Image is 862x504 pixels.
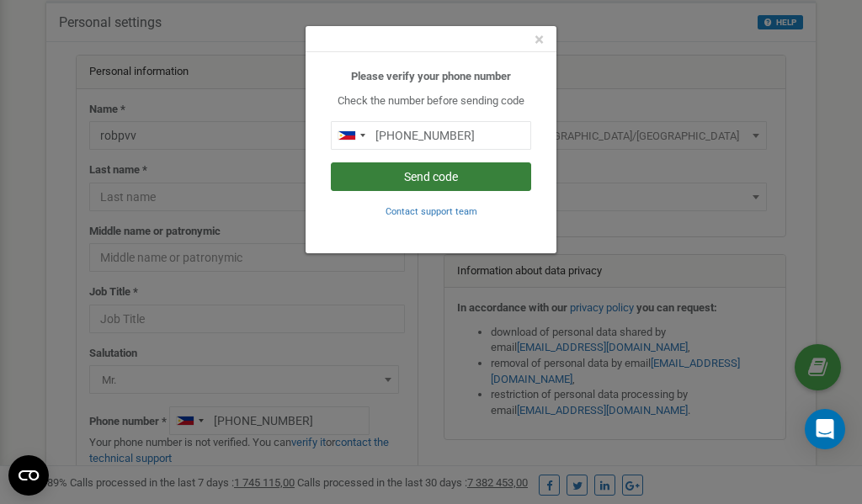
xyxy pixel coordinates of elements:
p: Check the number before sending code [331,93,531,109]
small: Contact support team [386,206,477,217]
div: Telephone country code [332,122,370,149]
span: × [535,29,544,50]
a: Contact support team [386,204,477,217]
b: Please verify your phone number [351,70,511,82]
button: Send code [331,162,531,191]
button: Close [535,31,544,49]
input: 0905 123 4567 [331,121,531,150]
div: Open Intercom Messenger [805,409,845,449]
button: Open CMP widget [8,455,49,496]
